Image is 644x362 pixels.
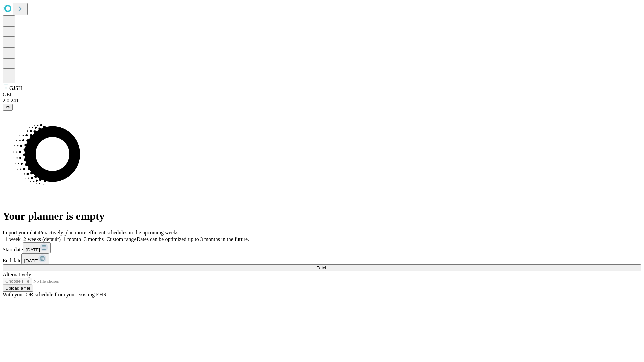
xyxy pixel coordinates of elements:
span: Import your data [3,230,39,235]
button: Upload a file [3,285,33,292]
button: [DATE] [21,253,49,264]
span: Dates can be optimized up to 3 months in the future. [137,236,249,242]
button: Fetch [3,264,641,271]
span: With your OR schedule from your existing EHR [3,292,107,297]
span: Alternatively [3,271,31,277]
span: Custom range [106,236,136,242]
div: Start date [3,242,641,253]
h1: Your planner is empty [3,210,641,222]
div: GEI [3,92,641,98]
span: 2 weeks (default) [23,236,61,242]
div: 2.0.241 [3,98,641,104]
button: [DATE] [23,242,51,253]
span: @ [5,105,10,110]
span: Fetch [316,265,327,270]
span: 1 week [5,236,21,242]
span: 3 months [84,236,104,242]
span: Proactively plan more efficient schedules in the upcoming weeks. [39,230,180,235]
span: [DATE] [24,258,38,263]
span: 1 month [63,236,81,242]
span: [DATE] [26,247,40,252]
span: GJSH [9,85,22,91]
div: End date [3,253,641,264]
button: @ [3,104,13,111]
